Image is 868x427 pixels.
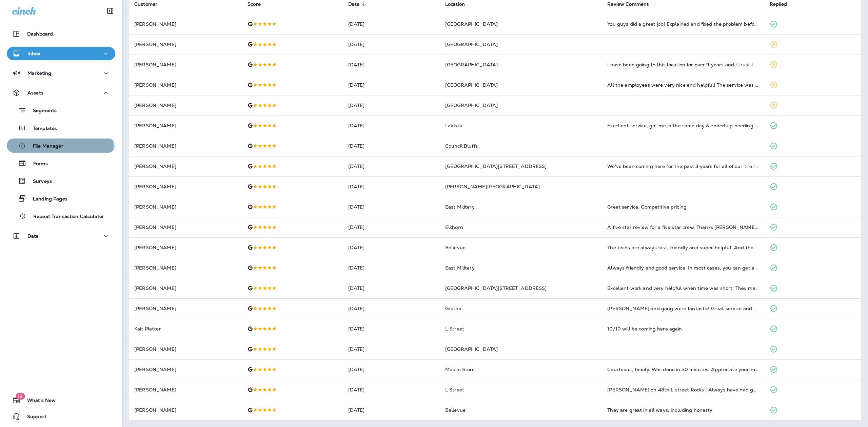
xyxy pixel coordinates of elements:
[445,123,462,129] span: LaVista
[343,156,440,176] td: [DATE]
[348,1,369,7] span: Date
[343,75,440,95] td: [DATE]
[7,209,115,223] button: Repeat Transaction Calculator
[607,163,758,170] div: We've been coming here for the past 3 years for all of our tire repairs/replacement. The customer...
[607,1,657,7] span: Review Comment
[770,1,796,7] span: Replied
[445,21,498,27] span: [GEOGRAPHIC_DATA]
[26,126,57,132] p: Templates
[20,414,46,422] span: Support
[445,305,461,312] span: Gretna
[445,407,466,413] span: Bellevue
[343,298,440,319] td: [DATE]
[134,367,237,372] p: [PERSON_NAME]
[445,204,475,210] span: East Military
[343,217,440,237] td: [DATE]
[343,237,440,258] td: [DATE]
[607,264,758,271] div: Always friendly and good service. In most cases, you can get an appointment the same day or withi...
[134,245,237,250] p: [PERSON_NAME]
[343,380,440,400] td: [DATE]
[445,1,465,7] span: Location
[134,82,237,88] p: [PERSON_NAME]
[248,1,270,7] span: Score
[16,393,25,400] span: 19
[445,82,498,88] span: [GEOGRAPHIC_DATA]
[7,191,115,206] button: Landing Pages
[445,326,464,332] span: L Street
[27,70,51,76] p: Marketing
[445,163,547,169] span: [GEOGRAPHIC_DATA][STREET_ADDRESS]
[607,244,758,251] div: The techs are always fast, friendly and super helpful. And they are always helping me find discou...
[343,176,440,197] td: [DATE]
[343,400,440,420] td: [DATE]
[607,224,758,231] div: A five star review for a five star crew. Thanks Jensen Tire and Auto. Rex Moats
[134,306,237,311] p: [PERSON_NAME]
[445,244,466,251] span: Bellevue
[26,196,67,202] p: Landing Pages
[343,115,440,136] td: [DATE]
[607,82,758,88] div: All the employees were very nice and helpful! The service was excellent!
[445,224,463,230] span: Elkhorn
[26,143,63,150] p: File Manager
[27,90,43,95] p: Assets
[7,156,115,170] button: Forms
[7,86,115,100] button: Assets
[7,27,115,41] button: Dashboard
[20,398,56,406] span: What's New
[607,407,758,413] div: They are great in all ways, including honesty.
[248,1,261,7] span: Score
[7,229,115,243] button: Data
[343,319,440,339] td: [DATE]
[445,285,547,291] span: [GEOGRAPHIC_DATA][STREET_ADDRESS]
[607,204,758,210] div: Great service. Competitive pricing
[445,62,498,68] span: [GEOGRAPHIC_DATA]
[134,285,237,291] p: [PERSON_NAME]
[27,233,39,239] p: Data
[607,122,758,129] div: Excellent service, got me in the same day & ended up needing 4 new tires so discussed options & l...
[445,143,478,149] span: Council Bluffs
[27,31,53,37] p: Dashboard
[445,366,475,372] span: Mobile Store
[343,14,440,34] td: [DATE]
[343,339,440,359] td: [DATE]
[343,136,440,156] td: [DATE]
[343,95,440,115] td: [DATE]
[343,55,440,75] td: [DATE]
[134,204,237,210] p: [PERSON_NAME]
[134,225,237,230] p: [PERSON_NAME]
[134,1,166,7] span: Customer
[134,326,237,332] p: Kait Platter
[607,1,649,7] span: Review Comment
[607,21,758,27] div: You guys did a great job! Explained and fixed the problem before I needed to pick it up for my wo...
[343,258,440,278] td: [DATE]
[7,174,115,188] button: Surveys
[445,184,540,190] span: [PERSON_NAME][GEOGRAPHIC_DATA]
[445,265,475,271] span: East Military
[26,161,48,167] p: Forms
[27,51,40,56] p: Inbox
[445,346,498,352] span: [GEOGRAPHIC_DATA]
[26,178,52,185] p: Surveys
[770,1,787,7] span: Replied
[343,278,440,298] td: [DATE]
[607,366,758,373] div: Courteous, timely. Was done in 30 minutes. Appreciate your mobile service.
[343,197,440,217] td: [DATE]
[343,359,440,380] td: [DATE]
[348,1,360,7] span: Date
[7,103,115,118] button: Segments
[7,47,115,60] button: Inbox
[445,41,498,47] span: [GEOGRAPHIC_DATA]
[134,184,237,189] p: [PERSON_NAME]
[445,387,464,393] span: L Street
[134,346,237,352] p: [PERSON_NAME]
[7,138,115,153] button: File Manager
[607,325,758,332] div: 10/10 will be coming here again
[134,407,237,413] p: [PERSON_NAME]
[134,143,237,149] p: [PERSON_NAME]
[134,164,237,169] p: [PERSON_NAME]
[445,1,474,7] span: Location
[134,21,237,27] p: [PERSON_NAME]
[607,61,758,68] div: I have been going to this location for over 9 years and I trust the work they do. The manager alw...
[607,285,758,292] div: Excellent work and very helpful when time was short. They made it happen.
[7,393,115,407] button: 19What's New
